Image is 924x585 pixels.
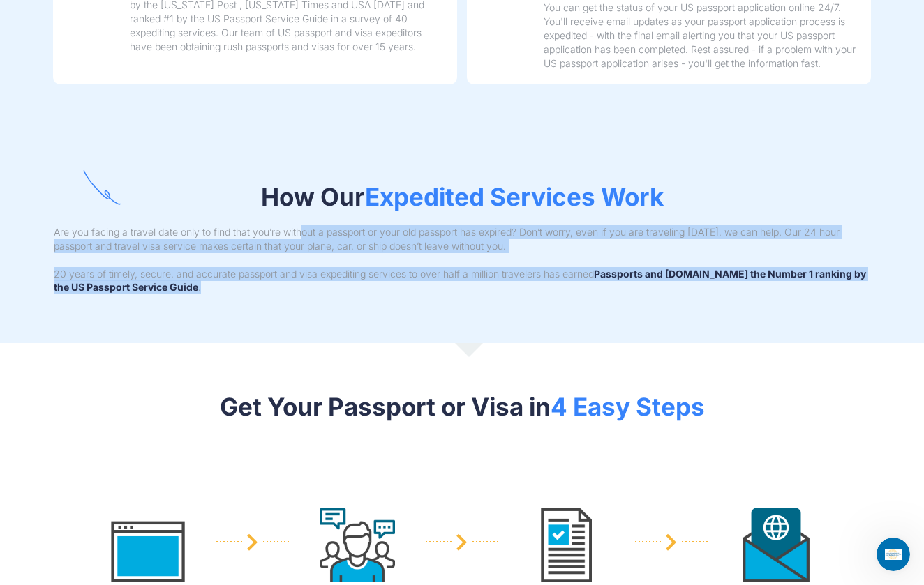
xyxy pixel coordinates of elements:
iframe: Intercom live chat [877,538,910,571]
p: Are you facing a travel date only to find that you’re without a passport or your old passport has... [54,225,870,253]
img: image description [320,508,395,583]
img: image description [738,508,814,583]
p: 20 years of timely, secure, and accurate passport and visa expediting services to over half a mil... [54,267,870,295]
img: image description [110,508,186,583]
img: image description [529,508,604,583]
span: 4 Easy Steps [551,392,705,421]
span: Expedited Services Work [365,182,664,211]
h2: How Our [54,182,870,211]
p: You can get the status of your US passport application online 24/7. You'll receive email updates ... [544,1,857,70]
h2: Get Your Passport or Visa in [54,392,870,421]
